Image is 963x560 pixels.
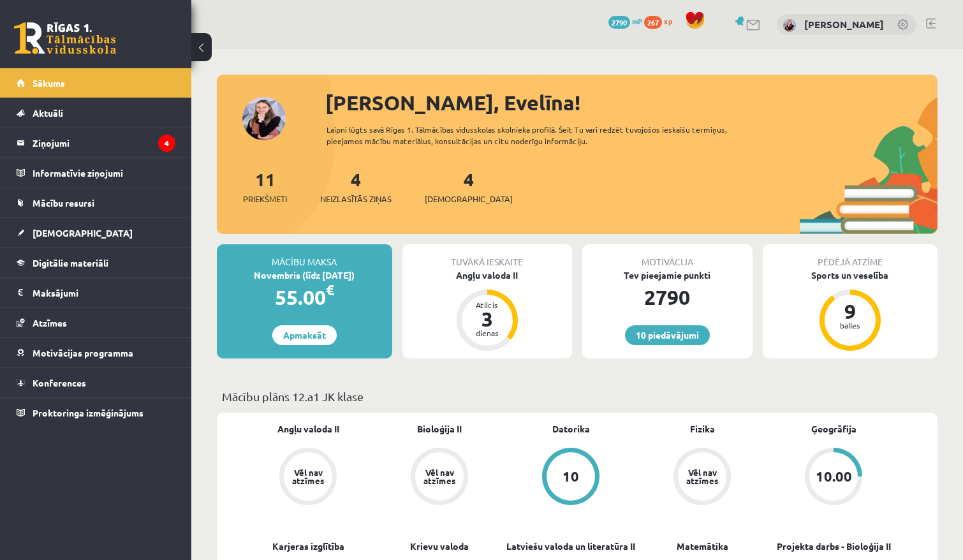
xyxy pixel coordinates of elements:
[17,128,175,158] a: Ziņojumi4
[272,325,337,345] a: Apmaksāt
[402,269,573,282] div: Angļu valoda II
[763,269,938,353] a: Sports un veselība 9 balles
[783,19,796,32] img: Evelīna Auziņa
[33,158,175,188] legend: Informatīvie ziņojumi
[33,278,175,307] legend: Maksājumi
[272,540,344,553] a: Karjeras izglītība
[17,308,175,337] a: Atzīmes
[402,269,573,353] a: Angļu valoda II Atlicis 3 dienas
[17,278,175,307] a: Maksājumi
[632,16,642,26] span: mP
[33,77,65,89] span: Sākums
[14,22,116,54] a: Rīgas 1. Tālmācības vidusskola
[17,338,175,367] a: Motivācijas programma
[320,193,392,205] span: Neizlasītās ziņas
[243,193,287,205] span: Priekšmeti
[17,398,175,427] a: Proktoringa izmēģinājums
[242,448,374,508] a: Vēl nav atzīmes
[506,540,635,553] a: Latviešu valoda un literatūra II
[763,244,938,269] div: Pēdējā atzīme
[804,18,884,31] a: [PERSON_NAME]
[608,16,642,26] a: 2790 mP
[33,257,108,269] span: Digitālie materiāli
[33,128,175,158] legend: Ziņojumi
[17,68,175,98] a: Sākums
[33,407,143,418] span: Proktoringa izmēģinājums
[811,422,856,436] a: Ģeogrāfija
[327,124,759,147] div: Laipni lūgts savā Rīgas 1. Tālmācības vidusskolas skolnieka profilā. Šeit Tu vari redzēt tuvojošo...
[33,197,94,209] span: Mācību resursi
[684,468,720,485] div: Vēl nav atzīmes
[222,388,932,405] p: Mācību plāns 12.a1 JK klase
[217,269,392,282] div: Novembris (līdz [DATE])
[374,448,505,508] a: Vēl nav atzīmes
[17,188,175,217] a: Mācību resursi
[17,158,175,188] a: Informatīvie ziņojumi
[402,244,573,269] div: Tuvākā ieskaite
[17,248,175,277] a: Digitālie materiāli
[636,448,768,508] a: Vēl nav atzīmes
[417,422,462,436] a: Bioloģija II
[33,377,86,388] span: Konferences
[277,422,339,436] a: Angļu valoda II
[422,468,457,485] div: Vēl nav atzīmes
[243,168,287,205] a: 11Priekšmeti
[33,107,63,119] span: Aktuāli
[562,469,579,483] div: 10
[831,321,869,329] div: balles
[552,422,590,436] a: Datorika
[768,448,899,508] a: 10.00
[831,301,869,321] div: 9
[664,16,672,26] span: xp
[582,282,753,313] div: 2790
[677,540,728,553] a: Matemātika
[158,135,175,152] i: 4
[217,244,392,269] div: Mācību maksa
[644,16,679,26] a: 267 xp
[763,269,938,282] div: Sports un veselība
[33,317,67,328] span: Atzīmes
[410,540,469,553] a: Krievu valoda
[608,16,630,29] span: 2790
[690,422,715,436] a: Fizika
[17,218,175,247] a: [DEMOGRAPHIC_DATA]
[468,301,506,309] div: Atlicis
[33,347,133,358] span: Motivācijas programma
[326,281,334,299] span: €
[217,282,392,313] div: 55.00
[17,368,175,397] a: Konferences
[320,168,392,205] a: 4Neizlasītās ziņas
[625,325,710,345] a: 10 piedāvājumi
[582,244,753,269] div: Motivācija
[425,193,513,205] span: [DEMOGRAPHIC_DATA]
[777,540,891,553] a: Projekta darbs - Bioloģija II
[325,87,937,118] div: [PERSON_NAME], Evelīna!
[290,468,326,485] div: Vēl nav atzīmes
[468,309,506,329] div: 3
[17,98,175,128] a: Aktuāli
[425,168,513,205] a: 4[DEMOGRAPHIC_DATA]
[816,469,852,483] div: 10.00
[582,269,753,282] div: Tev pieejamie punkti
[33,227,133,239] span: [DEMOGRAPHIC_DATA]
[644,16,662,29] span: 267
[468,329,506,337] div: dienas
[505,448,636,508] a: 10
